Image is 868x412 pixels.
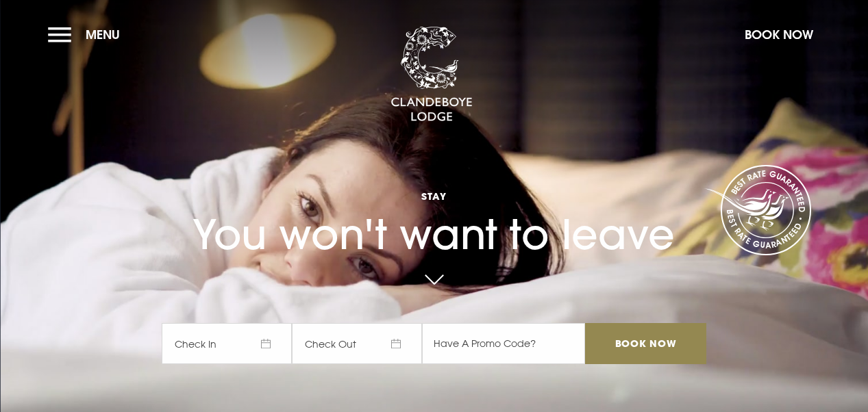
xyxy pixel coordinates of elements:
img: Clandeboye Lodge [390,27,473,123]
input: Book Now [585,323,706,364]
h1: You won't want to leave [162,163,706,259]
span: Check Out [292,323,422,364]
button: Book Now [738,20,820,49]
span: Menu [86,27,120,42]
span: Stay [162,190,706,203]
input: Have A Promo Code? [422,323,585,364]
span: Check In [162,323,292,364]
button: Menu [48,20,127,49]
